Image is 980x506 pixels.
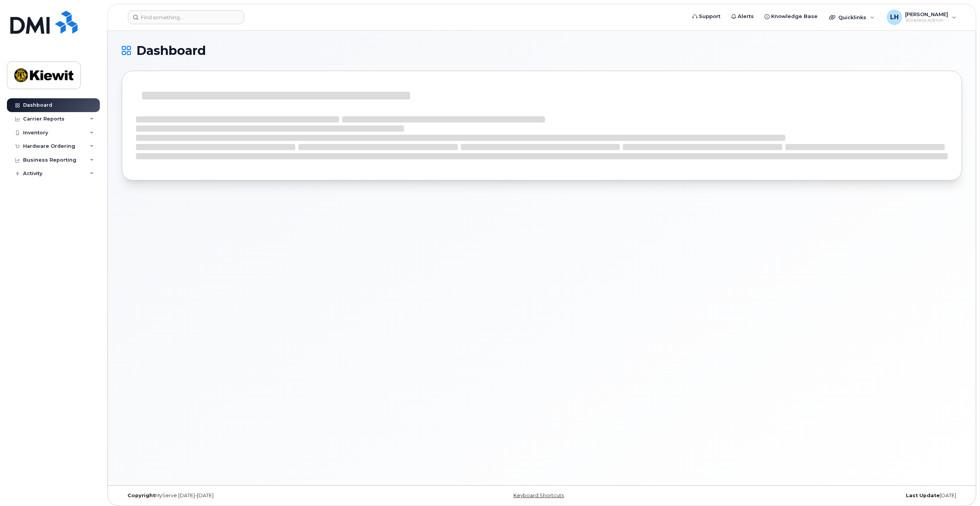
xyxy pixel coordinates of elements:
span: Dashboard [136,45,206,56]
strong: Copyright [127,493,155,498]
a: Keyboard Shortcuts [513,493,564,498]
strong: Last Update [906,493,940,498]
div: [DATE] [682,493,962,499]
div: MyServe [DATE]–[DATE] [122,493,402,499]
